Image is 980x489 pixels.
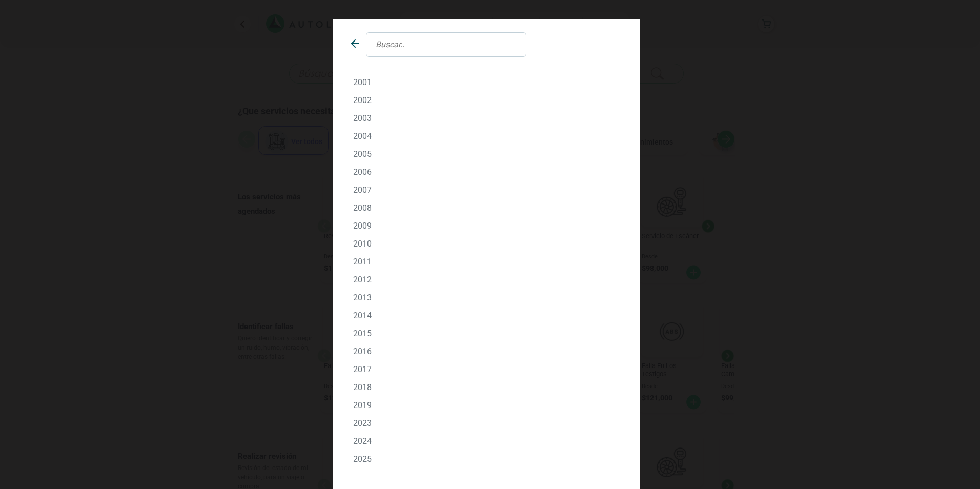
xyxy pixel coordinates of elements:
p: 2018 [353,382,620,392]
p: 2011 [353,257,620,267]
p: 2007 [353,185,620,195]
p: 2025 [353,454,620,464]
p: 2002 [353,95,620,105]
p: 2014 [353,311,620,320]
input: Buscar.. [366,32,526,57]
p: 2016 [353,347,620,356]
p: 2019 [353,400,620,410]
p: 2009 [353,221,620,231]
p: 2004 [353,131,620,141]
p: 2015 [353,329,620,338]
p: 2023 [353,418,620,428]
p: 2006 [353,167,620,177]
p: 2008 [353,203,620,213]
p: 2005 [353,149,620,159]
p: 2012 [353,275,620,284]
p: 2024 [353,436,620,446]
p: 2003 [353,113,620,123]
p: 2001 [353,77,620,87]
p: 2013 [353,293,620,302]
p: 2017 [353,364,620,374]
p: 2010 [353,239,620,249]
